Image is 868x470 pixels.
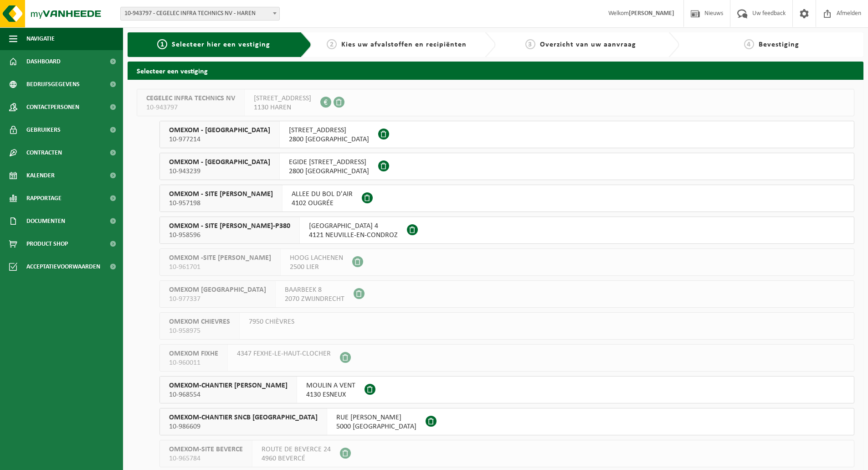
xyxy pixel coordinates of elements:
span: EGIDE [STREET_ADDRESS] [289,158,369,167]
span: OMEXOM - [GEOGRAPHIC_DATA] [169,126,270,135]
span: Kies uw afvalstoffen en recipiënten [341,41,467,48]
span: OMEXOM [GEOGRAPHIC_DATA] [169,285,266,294]
span: 1130 HAREN [254,103,311,112]
span: Selecteer hier een vestiging [172,41,270,48]
span: Contactpersonen [26,96,79,119]
button: OMEXOM-CHANTIER [PERSON_NAME] 10-968554 MOULIN A VENT4130 ESNEUX [159,376,854,403]
span: MOULIN A VENT [306,381,355,390]
span: 2500 LIER [290,263,343,272]
span: 10-961701 [169,263,271,272]
span: 2 [327,39,337,49]
span: OMEXOM CHIEVRES [169,317,230,326]
span: BAARBEEK 8 [285,285,344,294]
span: ALLEE DU BOL D'AIR [292,190,353,199]
button: OMEXOM - [GEOGRAPHIC_DATA] 10-943239 EGIDE [STREET_ADDRESS]2800 [GEOGRAPHIC_DATA] [159,153,854,180]
span: 1 [157,39,167,49]
span: 3 [525,39,535,49]
span: OMEXOM FIXHE [169,349,218,358]
span: [GEOGRAPHIC_DATA] 4 [309,222,398,231]
span: [STREET_ADDRESS] [254,94,311,103]
span: 4130 ESNEUX [306,390,355,399]
span: OMEXOM - [GEOGRAPHIC_DATA] [169,158,270,167]
button: OMEXOM-CHANTIER SNCB [GEOGRAPHIC_DATA] 10-986609 RUE [PERSON_NAME]5000 [GEOGRAPHIC_DATA] [159,408,854,435]
span: 10-943239 [169,167,270,176]
span: RUE [PERSON_NAME] [336,413,416,422]
button: OMEXOM - SITE [PERSON_NAME] 10-957198 ALLEE DU BOL D'AIR4102 OUGRÉE [159,185,854,212]
span: OMEXOM - SITE [PERSON_NAME] [169,190,273,199]
strong: [PERSON_NAME] [629,10,674,17]
span: OMEXOM - SITE [PERSON_NAME]-P380 [169,222,290,231]
span: 10-977214 [169,135,270,144]
span: 4 [744,39,754,49]
span: Dashboard [26,50,61,73]
span: 10-965784 [169,454,243,463]
span: Bedrijfsgegevens [26,73,80,96]
span: Acceptatievoorwaarden [26,255,100,278]
span: 4102 OUGRÉE [292,199,353,208]
span: 2070 ZWIJNDRECHT [285,294,344,304]
span: 5000 [GEOGRAPHIC_DATA] [336,422,416,431]
span: 4347 FEXHE-LE-HAUT-CLOCHER [237,349,331,358]
span: 10-958596 [169,231,290,240]
span: Documenten [26,210,65,232]
span: Kalender [26,164,55,187]
span: Contracten [26,141,62,164]
span: OMEXOM-SITE BEVERCE [169,445,243,454]
span: 10-986609 [169,422,318,431]
span: 4121 NEUVILLE-EN-CONDROZ [309,231,398,240]
button: OMEXOM - [GEOGRAPHIC_DATA] 10-977214 [STREET_ADDRESS]2800 [GEOGRAPHIC_DATA] [159,121,854,148]
span: Bevestiging [759,41,799,48]
span: 7950 CHIÈVRES [249,317,294,326]
span: OMEXOM-CHANTIER SNCB [GEOGRAPHIC_DATA] [169,413,318,422]
span: [STREET_ADDRESS] [289,126,369,135]
span: 10-957198 [169,199,273,208]
button: OMEXOM - SITE [PERSON_NAME]-P380 10-958596 [GEOGRAPHIC_DATA] 44121 NEUVILLE-EN-CONDROZ [159,217,854,244]
span: OMEXOM-CHANTIER [PERSON_NAME] [169,381,288,390]
span: Overzicht van uw aanvraag [540,41,636,48]
span: 10-977337 [169,294,266,304]
span: 10-968554 [169,390,288,399]
span: Gebruikers [26,119,61,141]
span: 10-943797 - CEGELEC INFRA TECHNICS NV - HAREN [120,7,280,21]
span: 10-943797 [146,103,235,112]
span: Navigatie [26,27,55,50]
span: Rapportage [26,187,62,210]
span: 2800 [GEOGRAPHIC_DATA] [289,167,369,176]
span: 10-960011 [169,358,218,367]
span: 2800 [GEOGRAPHIC_DATA] [289,135,369,144]
span: OMEXOM -SITE [PERSON_NAME] [169,253,271,263]
span: 10-943797 - CEGELEC INFRA TECHNICS NV - HAREN [121,7,279,20]
h2: Selecteer een vestiging [128,62,863,79]
span: 4960 BEVERCÉ [262,454,331,463]
span: CEGELEC INFRA TECHNICS NV [146,94,235,103]
span: ROUTE DE BEVERCE 24 [262,445,331,454]
span: HOOG LACHENEN [290,253,343,263]
span: Product Shop [26,232,68,255]
span: 10-958975 [169,326,230,336]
